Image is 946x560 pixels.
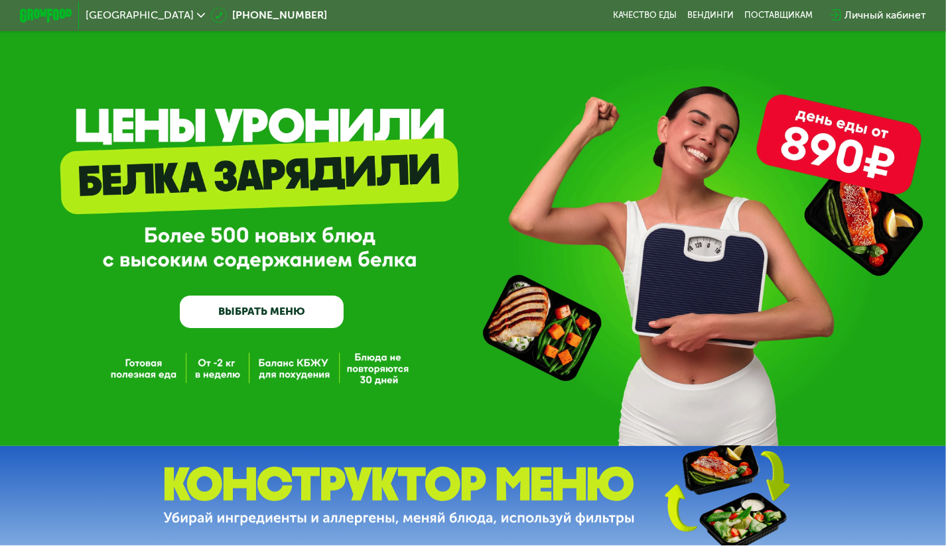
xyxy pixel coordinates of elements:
[687,10,734,21] a: Вендинги
[613,10,677,21] a: Качество еды
[180,296,344,329] a: ВЫБРАТЬ МЕНЮ
[845,7,926,23] div: Личный кабинет
[744,10,813,21] div: поставщикам
[211,7,327,23] a: [PHONE_NUMBER]
[86,10,194,21] span: [GEOGRAPHIC_DATA]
